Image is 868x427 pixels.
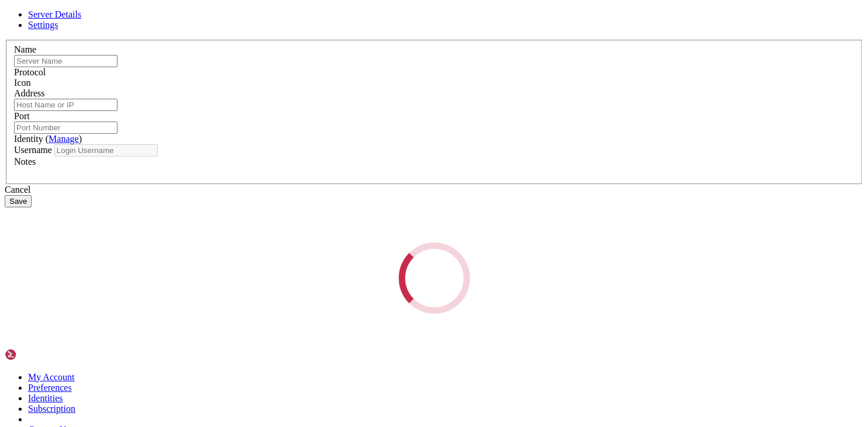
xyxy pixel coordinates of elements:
[5,161,618,171] x-row: management on the go.
[14,44,36,54] label: Name
[5,5,98,14] span: Welcome to Shellngn!
[28,20,58,30] a: Settings
[5,190,618,200] x-row: More information at:
[5,195,32,207] button: Save
[28,372,75,382] a: My Account
[54,144,158,157] input: Login Username
[5,54,618,64] x-row: It also has a full-featured SFTP client, remote desktop with RDP and VNC, and more.
[5,141,618,151] x-row: * Take full control of your remote servers using our RDP or VNC from your browser.
[393,238,474,318] div: Loading...
[14,55,117,67] input: Server Name
[9,151,108,161] span: Mobile Compatibility:
[14,99,117,111] input: Host Name or IP
[14,157,36,166] label: Notes
[9,83,136,92] span: Seamless Server Management:
[304,83,402,92] span: https://shellngn.com/pro-docker/
[5,102,618,112] x-row: * Work on multiple sessions, automate your SSH commands, and establish connections with just a si...
[14,67,46,77] label: Protocol
[5,92,618,102] x-row: g your servers from anywhere.
[5,5,618,15] x-row: Connecting [TECHNICAL_ID]...
[14,111,30,121] label: Port
[46,134,82,144] span: ( )
[28,393,63,403] a: Identities
[14,88,44,98] label: Address
[49,134,79,144] a: Manage
[5,349,72,360] img: Shellngn
[5,220,9,230] div: (0, 22)
[5,185,863,195] div: Cancel
[5,151,618,161] x-row: * Experience the same robust functionality and convenience on your mobile devices, for seamless s...
[9,102,103,112] span: Advanced SSH Client:
[5,210,304,219] span: To get started, please use the left side bar to add your server.
[9,121,131,131] span: Comprehensive SFTP Client:
[14,145,52,155] label: Username
[5,131,618,141] x-row: code directly within our platform.
[98,190,182,199] span: https://shellngn.com
[28,9,81,19] a: Server Details
[9,141,140,151] span: Remote Desktop Capabilities:
[14,121,117,134] input: Port Number
[14,78,30,88] label: Icon
[28,404,75,414] a: Subscription
[5,24,112,33] span: This is a demo session.
[5,44,618,54] x-row: Shellngn is a web-based SSH client that allows you to connect to your servers from anywhere witho...
[5,121,618,131] x-row: * Enjoy easy management of files and folders, swift data transfers, and the ability to edit your
[14,134,82,144] label: Identity
[229,83,295,92] span: https://shellngn.com/cloud/
[5,15,9,25] div: (0, 1)
[5,112,618,122] x-row: lick.
[28,383,72,393] a: Preferences
[5,83,618,93] x-row: * Whether you're using or , enjoy the convenience of managin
